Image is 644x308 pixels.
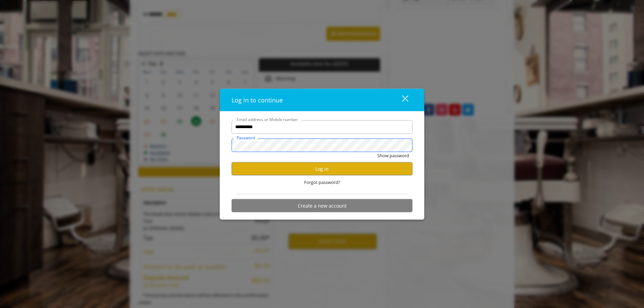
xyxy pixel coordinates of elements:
[232,138,412,152] input: Password
[232,120,412,134] input: Email address or Mobile number
[232,96,283,104] span: Log in to continue
[233,134,258,141] label: Password
[394,95,408,105] div: close dialog
[377,152,409,159] button: Show password
[232,162,412,175] button: Log in
[304,179,340,186] span: Forgot password?
[390,93,412,107] button: close dialog
[232,199,412,212] button: Create a new account
[233,116,301,122] label: Email address or Mobile number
